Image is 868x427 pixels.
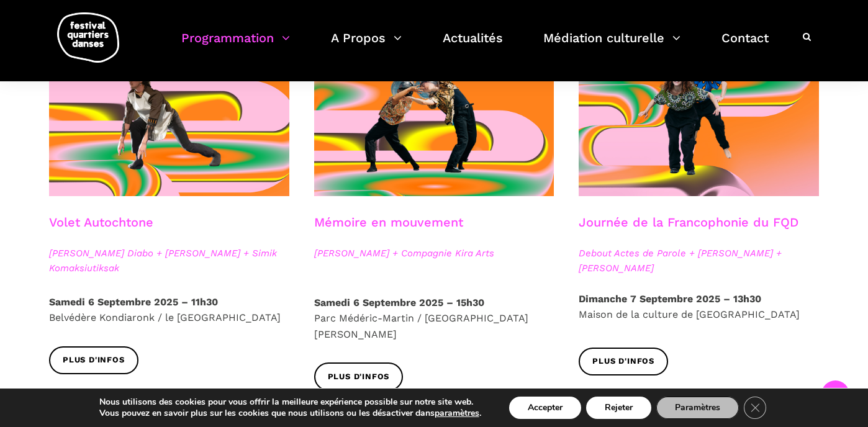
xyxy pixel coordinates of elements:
[99,397,481,408] p: Nous utilisons des cookies pour vous offrir la meilleure expérience possible sur notre site web.
[592,355,654,368] span: Plus d'infos
[509,397,581,419] button: Accepter
[656,397,739,419] button: Paramètres
[721,27,769,64] a: Contact
[49,246,289,276] span: [PERSON_NAME] Diabo + [PERSON_NAME] + Simik Komaksiutiksak
[579,246,819,276] span: Debout Actes de Parole + [PERSON_NAME] + [PERSON_NAME]
[63,354,125,367] span: Plus d'infos
[49,215,153,230] a: Volet Autochtone
[99,408,481,419] p: Vous pouvez en savoir plus sur les cookies que nous utilisons ou les désactiver dans .
[543,27,680,64] a: Médiation culturelle
[49,346,138,374] a: Plus d'infos
[49,296,218,308] strong: Samedi 6 Septembre 2025 – 11h30
[744,397,766,419] button: Close GDPR Cookie Banner
[314,362,404,390] a: Plus d'infos
[331,27,402,64] a: A Propos
[49,294,289,326] p: Belvédère Kondiaronk / le [GEOGRAPHIC_DATA]
[328,371,390,384] span: Plus d'infos
[181,27,290,64] a: Programmation
[586,397,651,419] button: Rejeter
[579,348,668,375] a: Plus d'infos
[579,293,761,305] strong: Dimanche 7 Septembre 2025 – 13h30
[314,297,484,308] strong: Samedi 6 Septembre 2025 – 15h30
[579,291,819,323] p: Maison de la culture de [GEOGRAPHIC_DATA]
[314,246,554,261] span: [PERSON_NAME] + Compagnie Kira Arts
[579,215,798,230] a: Journée de la Francophonie du FQD
[57,12,119,63] img: logo-fqd-med
[443,27,503,64] a: Actualités
[314,215,463,230] a: Mémoire en mouvement
[314,295,554,343] p: Parc Médéric-Martin / [GEOGRAPHIC_DATA][PERSON_NAME]
[435,408,479,419] button: paramètres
